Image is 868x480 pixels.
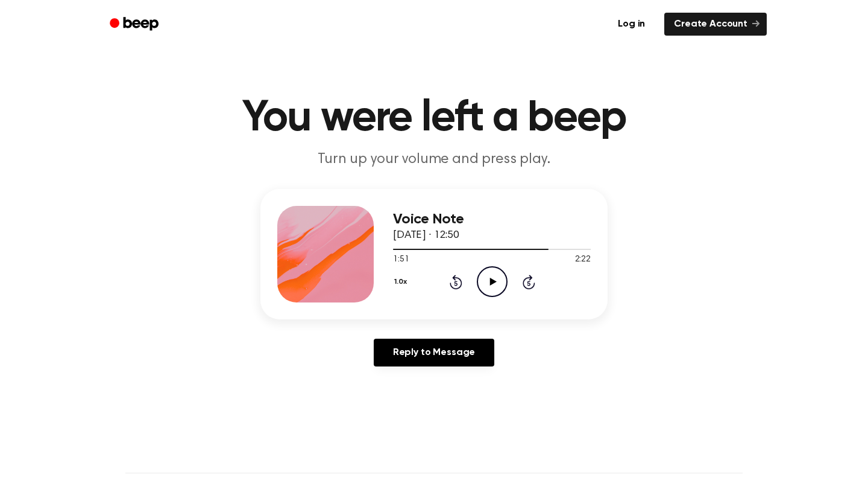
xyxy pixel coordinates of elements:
[664,13,767,36] a: Create Account
[606,10,657,38] a: Log in
[575,254,591,266] span: 2:22
[393,254,409,266] span: 1:51
[203,150,665,170] p: Turn up your volume and press play.
[393,272,411,292] button: 1.0x
[374,339,494,366] a: Reply to Message
[101,13,169,36] a: Beep
[393,211,591,228] h3: Voice Note
[125,97,743,140] h1: You were left a beep
[393,230,459,241] span: [DATE] · 12:50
